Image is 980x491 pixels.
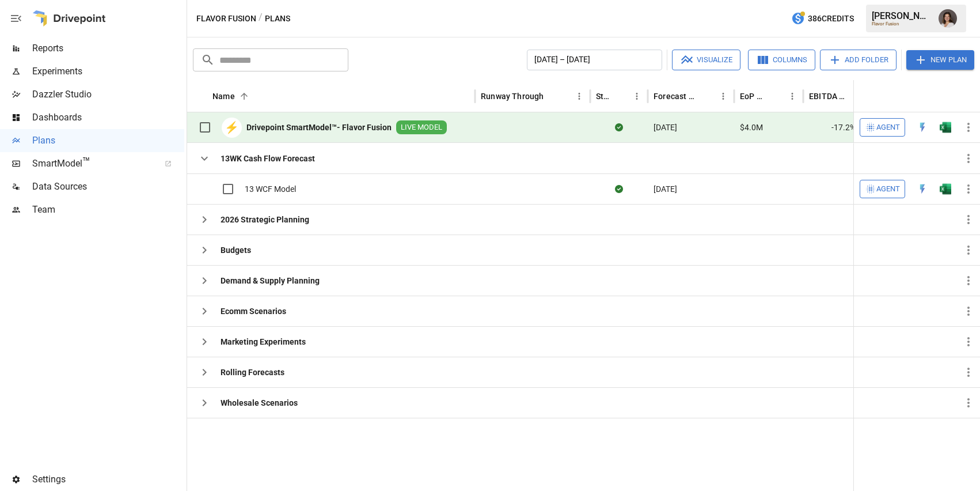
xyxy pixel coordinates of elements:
[748,50,815,70] button: Columns
[32,88,184,101] span: Dazzler Studio
[615,122,623,133] div: Sync complete
[221,336,306,348] b: Marketing Experiments
[32,157,152,171] span: SmartModel
[872,21,932,27] div: Flavor Fusion
[809,92,848,101] div: EBITDA Margin
[964,88,980,104] button: Sort
[32,134,184,148] span: Plans
[876,121,900,134] span: Agent
[860,118,905,137] button: Agent
[876,183,900,196] span: Agent
[259,12,263,26] div: /
[481,92,544,101] div: Runway Through
[808,12,854,26] span: 386 Credits
[571,88,587,104] button: Runway Through column menu
[32,41,184,55] span: Reports
[820,50,897,70] button: Add Folder
[596,92,611,101] div: Status
[545,88,561,104] button: Sort
[236,88,252,104] button: Sort
[221,214,309,225] b: 2026 Strategic Planning
[221,244,251,256] b: Budgets
[246,122,392,133] b: Drivepoint SmartModel™- Flavor Fusion
[715,88,731,104] button: Forecast start column menu
[32,65,184,78] span: Experiments
[917,122,928,133] div: Open in Quick Edit
[648,112,734,143] div: [DATE]
[629,88,645,104] button: Status column menu
[527,50,662,70] button: [DATE] – [DATE]
[940,122,951,133] img: g5qfjXmAAAAABJRU5ErkJggg==
[396,122,447,133] span: LIVE MODEL
[222,118,242,138] div: ⚡
[82,155,90,169] span: ™
[648,173,734,204] div: [DATE]
[768,88,784,104] button: Sort
[906,50,974,70] button: New Plan
[32,180,184,194] span: Data Sources
[917,183,928,195] div: Open in Quick Edit
[221,397,298,409] b: Wholesale Scenarios
[212,92,235,101] div: Name
[740,92,767,101] div: EoP Cash
[221,275,320,286] b: Demand & Supply Planning
[32,203,184,217] span: Team
[872,10,932,21] div: [PERSON_NAME]
[196,12,256,26] button: Flavor Fusion
[940,183,951,195] img: g5qfjXmAAAAABJRU5ErkJggg==
[221,153,315,164] b: 13WK Cash Flow Forecast
[32,473,184,486] span: Settings
[699,88,715,104] button: Sort
[32,111,184,124] span: Dashboards
[917,122,928,133] img: quick-edit-flash.b8aec18c.svg
[940,122,951,133] div: Open in Excel
[672,50,740,70] button: Visualize
[860,180,905,198] button: Agent
[932,2,964,35] button: Franziska Ibscher
[221,367,284,378] b: Rolling Forecasts
[940,183,951,195] div: Open in Excel
[615,183,623,195] div: Sync complete
[654,92,698,101] div: Forecast start
[740,122,763,133] span: $4.0M
[221,305,286,317] b: Ecomm Scenarios
[917,183,928,195] img: quick-edit-flash.b8aec18c.svg
[849,88,865,104] button: Sort
[245,183,296,195] span: 13 WCF Model
[784,88,800,104] button: EoP Cash column menu
[787,8,859,29] button: 386Credits
[831,122,856,133] span: -17.2%
[939,9,957,28] img: Franziska Ibscher
[613,88,629,104] button: Sort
